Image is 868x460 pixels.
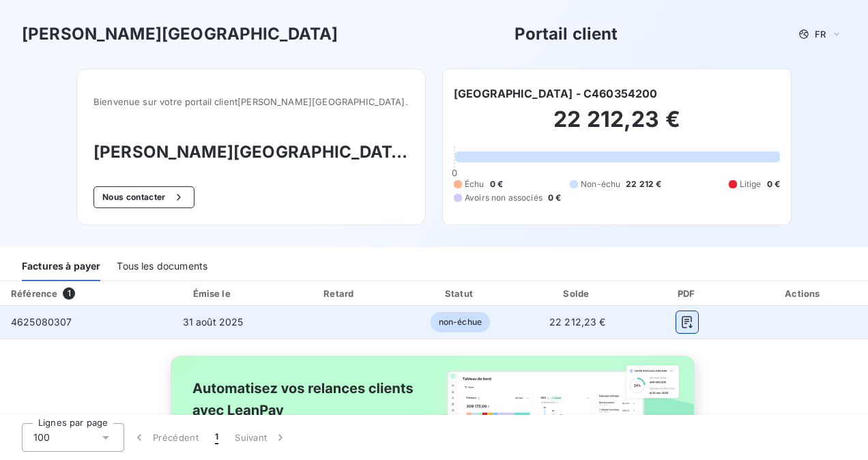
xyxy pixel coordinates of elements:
[11,316,72,328] span: 4625080307
[22,22,338,46] h3: [PERSON_NAME][GEOGRAPHIC_DATA]
[465,192,542,204] span: Avoirs non associés
[431,312,490,332] span: non-échue
[11,288,57,299] div: Référence
[215,431,218,444] span: 1
[638,287,737,300] div: PDF
[740,178,762,190] span: Litige
[548,192,561,204] span: 0 €
[93,186,194,208] button: Nous contacter
[282,287,398,300] div: Retard
[549,316,606,328] span: 22 212,23 €
[490,178,503,190] span: 0 €
[815,29,826,40] span: FR
[515,22,618,46] h3: Portail client
[22,253,100,281] div: Factures à payer
[767,178,780,190] span: 0 €
[403,287,517,300] div: Statut
[522,287,633,300] div: Solde
[63,287,75,300] span: 1
[227,423,295,452] button: Suivant
[454,106,780,147] h2: 22 212,23 €
[33,431,50,444] span: 100
[93,140,409,164] h3: [PERSON_NAME][GEOGRAPHIC_DATA]
[117,253,207,281] div: Tous les documents
[581,178,620,190] span: Non-échu
[454,85,658,102] h6: [GEOGRAPHIC_DATA] - C460354200
[742,287,865,300] div: Actions
[93,96,409,107] span: Bienvenue sur votre portail client [PERSON_NAME][GEOGRAPHIC_DATA] .
[183,316,244,328] span: 31 août 2025
[452,167,457,178] span: 0
[124,423,207,452] button: Précédent
[626,178,661,190] span: 22 212 €
[149,287,276,300] div: Émise le
[207,423,227,452] button: 1
[465,178,484,190] span: Échu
